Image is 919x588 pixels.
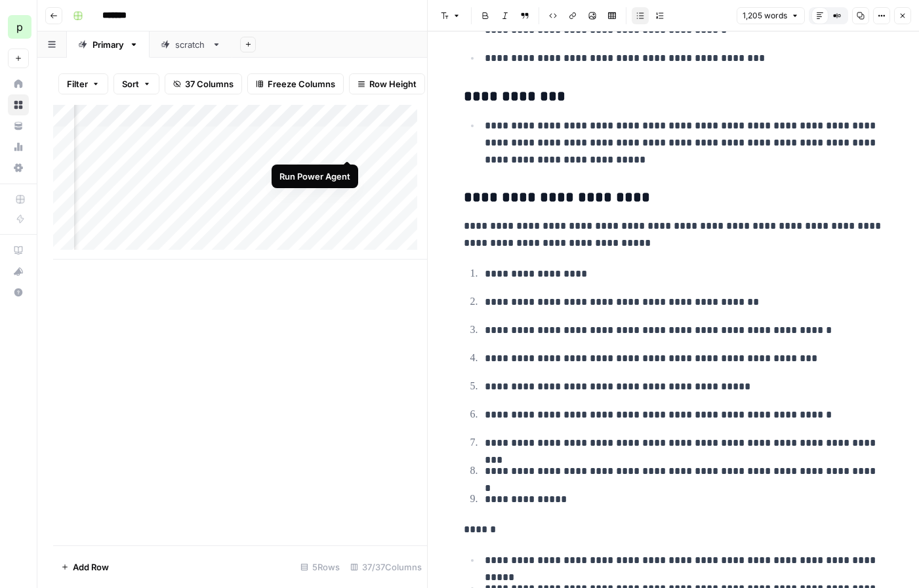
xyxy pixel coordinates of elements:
button: Add Row [53,557,117,578]
button: Row Height [349,73,425,94]
span: 1,205 words [743,10,787,22]
span: Add Row [73,560,109,574]
a: Home [8,73,29,94]
button: 1,205 words [737,7,805,24]
a: Usage [8,136,29,157]
button: Help + Support [8,282,29,303]
a: AirOps Academy [8,240,29,261]
div: Run Power Agent [279,170,350,183]
div: 5 Rows [295,557,345,578]
a: Browse [8,94,29,115]
span: Freeze Columns [268,77,335,90]
button: 37 Columns [165,73,242,94]
span: 37 Columns [185,77,234,90]
a: scratch [150,31,232,58]
button: Freeze Columns [247,73,344,94]
button: Sort [113,73,159,94]
button: What's new? [8,261,29,282]
span: Filter [67,77,88,90]
div: 37/37 Columns [345,557,427,578]
span: Sort [122,77,139,90]
div: Primary [92,38,124,51]
button: Filter [58,73,108,94]
button: Workspace: paulcorp [8,10,29,43]
a: Your Data [8,115,29,136]
div: scratch [175,38,207,51]
div: What's new? [9,262,28,281]
span: p [16,19,23,35]
span: Row Height [369,77,417,90]
a: Settings [8,157,29,178]
a: Primary [67,31,150,58]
